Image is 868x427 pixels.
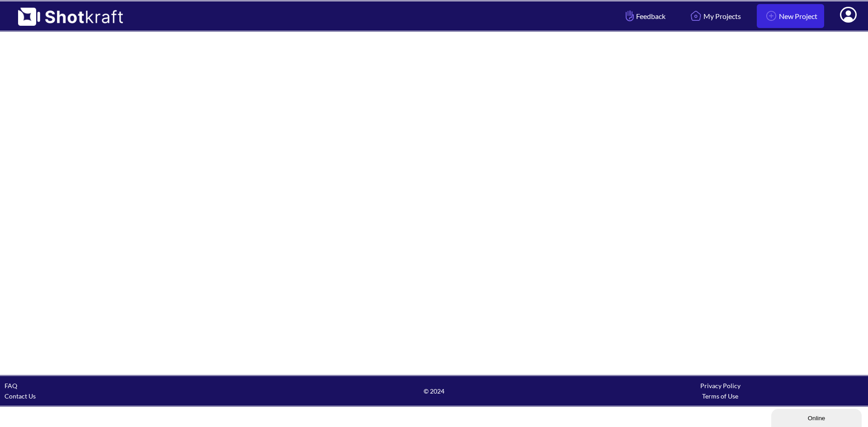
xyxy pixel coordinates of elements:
a: Contact Us [5,392,36,400]
span: © 2024 [291,386,577,396]
div: Terms of Use [577,391,863,401]
div: Privacy Policy [577,380,863,391]
a: FAQ [5,382,17,389]
img: Add Icon [764,8,779,23]
iframe: chat widget [771,407,863,427]
img: Hand Icon [623,8,636,23]
a: New Project [757,4,824,28]
span: Feedback [623,11,665,21]
img: Home Icon [688,8,703,23]
a: My Projects [681,4,748,28]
